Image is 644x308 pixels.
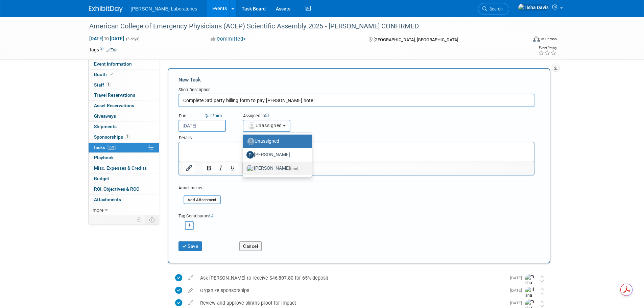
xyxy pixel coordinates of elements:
span: Booth [94,72,115,77]
span: Sponsorships [94,134,130,140]
img: Tisha Davis [518,4,549,11]
div: Assigned to [243,113,324,120]
span: Asset Reservations [94,103,134,108]
a: Playbook [89,153,159,163]
span: [DATE] [510,301,525,305]
button: Committed [208,35,248,43]
div: In-Person [541,37,557,42]
a: edit [185,287,197,293]
div: Ask [PERSON_NAME] to receive $46,807.80 for 65% deposit [197,272,506,284]
a: Giveaways [89,111,159,121]
span: Shipments [94,124,117,129]
div: Due [178,113,233,120]
div: Event Rating [538,46,556,50]
td: Toggle Event Tabs [145,215,159,224]
span: Search [487,6,503,11]
span: Misc. Expenses & Credits [94,165,147,171]
span: 95% [107,145,116,150]
a: Staff1 [89,80,159,90]
img: Unassigned-User-Icon.png [247,138,255,145]
i: Move task [541,301,544,307]
td: Tags [89,46,118,53]
a: Misc. Expenses & Credits [89,163,159,173]
label: Unassigned [246,136,305,147]
span: Attachments [94,197,121,202]
span: to [103,36,110,41]
span: more [93,207,103,213]
input: Due Date [178,120,226,132]
label: [PERSON_NAME] [246,163,305,174]
span: (3 days) [125,37,140,41]
span: Budget [94,176,109,181]
div: Short Description [178,87,534,94]
input: Name of task or a short description [178,94,534,107]
div: New Task [178,76,534,84]
a: Travel Reservations [89,90,159,100]
a: edit [185,300,197,306]
div: Attachments [178,185,221,191]
img: Tisha Davis [525,287,535,305]
img: ExhibitDay [89,6,123,13]
span: [DATE] [510,288,525,293]
i: Quick [205,113,215,118]
img: Format-Inperson.png [533,36,540,42]
span: 1 [106,82,111,87]
span: Tasks [93,145,116,150]
span: [GEOGRAPHIC_DATA], [GEOGRAPHIC_DATA] [374,37,458,42]
a: Search [478,3,509,15]
button: Italic [215,163,226,173]
span: ROI, Objectives & ROO [94,186,139,192]
a: ROI, Objectives & ROO [89,184,159,194]
span: [PERSON_NAME] Laboratories [131,6,197,11]
button: Underline [227,163,238,173]
span: Giveaways [94,113,116,119]
a: Booth [89,70,159,80]
a: Quickpick [203,113,224,119]
iframe: Rich Text Area [179,142,534,161]
span: [DATE] [510,276,525,280]
a: Tasks95% [89,143,159,153]
a: more [89,205,159,215]
span: Staff [94,82,111,88]
div: American College of Emergency Physicians (ACEP) Scientific Assembly 2025 - [PERSON_NAME] CONFIRMED [87,20,517,32]
td: Personalize Event Tab Strip [134,215,145,224]
span: (me) [290,166,298,171]
label: [PERSON_NAME] [246,149,305,160]
a: edit [185,275,197,281]
a: Asset Reservations [89,101,159,111]
span: [DATE] [DATE] [89,35,124,42]
i: Booth reservation complete [110,72,113,76]
img: P.jpg [246,151,254,159]
i: Move task [541,276,544,282]
button: Unassigned [243,120,291,132]
button: Bold [203,163,215,173]
a: Sponsorships1 [89,132,159,142]
span: Playbook [94,155,114,160]
a: Attachments [89,195,159,205]
span: 1 [125,134,130,139]
div: Organize sponsorships [197,285,506,296]
a: Shipments [89,122,159,132]
span: Unassigned [247,123,282,128]
i: Move task [541,288,544,294]
button: Save [178,241,202,251]
a: Event Information [89,59,159,69]
img: Tisha Davis [525,274,535,292]
button: Insert/edit link [183,163,195,173]
span: Travel Reservations [94,92,135,98]
span: Event Information [94,61,132,67]
div: Details [178,132,534,142]
button: Cancel [239,241,262,251]
div: Tag Contributors [178,212,534,219]
div: Event Format [487,35,557,45]
a: Edit [106,48,118,52]
a: Budget [89,174,159,184]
